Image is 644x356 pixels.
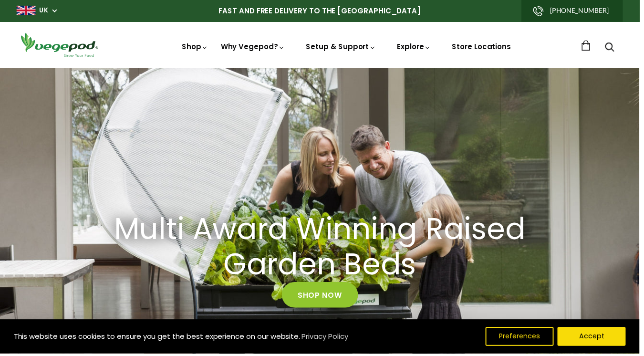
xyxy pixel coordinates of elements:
img: gb_large.png [17,6,36,15]
img: Vegepod [17,31,103,59]
a: Privacy Policy (opens in a new tab) [302,330,352,347]
button: Preferences [489,329,558,348]
a: Setup & Support [308,42,379,52]
a: Explore [400,42,434,52]
button: Accept [561,329,630,348]
a: Search [609,43,619,53]
a: UK [40,6,49,15]
a: Why Vegepod? [222,42,287,52]
span: This website uses cookies to ensure you get the best experience on our website. [14,334,302,344]
a: Store Locations [455,42,515,52]
a: Multi Award Winning Raised Garden Beds [95,213,549,284]
a: Shop Now [284,284,361,310]
a: Shop [183,42,210,52]
h2: Multi Award Winning Raised Garden Beds [107,213,537,284]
